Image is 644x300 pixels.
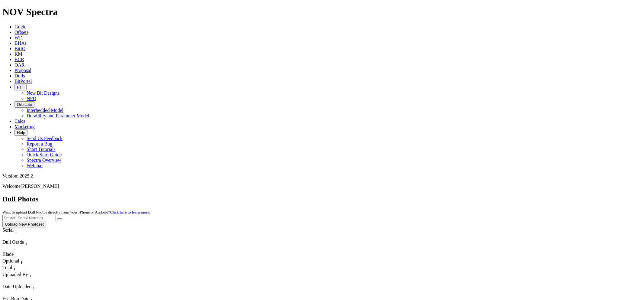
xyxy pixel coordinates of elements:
sub: 1 [29,274,31,278]
button: FTT [14,84,27,90]
a: Interbedded Model [27,108,63,113]
h2: Dull Photos [2,195,642,203]
a: KM [14,51,22,57]
span: Dull Grade [2,240,24,245]
a: Marketing [14,124,35,129]
div: Column Menu [2,279,72,284]
span: OrbitLite [17,102,32,107]
h1: NOV Spectra [2,6,642,18]
a: BCR [14,57,24,62]
a: New Bit Designs [27,90,59,96]
a: Click here to learn more. [110,210,150,214]
div: Serial Sort None [2,227,28,234]
div: Date Uploaded Sort None [2,284,48,291]
div: Uploaded By Sort None [2,272,72,279]
sub: 1 [14,267,16,272]
span: Help [17,130,25,135]
div: Sort None [2,240,45,252]
span: Serial [2,227,14,233]
a: Quick Start Guide [27,152,62,157]
span: Sort None [15,252,17,257]
small: Want to upload Dull Photos directly from your iPhone or Android? [2,210,150,214]
span: [PERSON_NAME] [21,184,59,189]
a: BHAs [14,41,27,46]
span: FTT [17,85,24,90]
a: BitIQ [14,46,25,51]
div: Version: 2025.2 [2,173,642,179]
a: Report a Bug [27,141,52,146]
a: Proposal [14,68,31,73]
div: Column Menu [2,291,48,296]
p: Welcome [2,184,642,189]
a: Dulls [14,73,25,78]
button: Upload New Photoset [2,221,46,227]
div: Sort None [2,272,72,284]
div: Sort None [2,252,24,258]
span: Date Uploaded [2,284,31,289]
div: Dull Grade Sort None [2,240,45,246]
a: Spectra Overview [27,158,61,163]
div: Sort None [2,258,24,265]
div: Sort None [2,227,28,240]
a: WD [14,35,23,40]
span: Sort None [29,272,31,277]
div: Blade Sort None [2,252,24,258]
div: Sort None [2,284,48,296]
span: Total [2,265,12,270]
span: Blade [2,252,14,257]
a: Offsets [14,30,28,35]
button: OrbitLite [14,101,34,108]
div: Total Sort None [2,265,24,272]
a: OAR [14,62,25,67]
span: Sort None [33,284,35,289]
a: BitPortal [14,79,32,84]
div: Optional Sort None [2,258,24,265]
sub: 1 [33,286,35,290]
a: Webinar [27,163,43,168]
sub: 1 [21,260,23,265]
button: Help [14,129,27,136]
a: Durability and Parameter Model [27,113,89,118]
span: Optional [2,258,19,263]
a: Guide [14,24,26,29]
sub: 1 [15,229,17,234]
span: Sort None [15,227,17,233]
span: Sort None [21,258,23,263]
a: Calcs [14,119,25,124]
div: Column Menu [2,234,28,240]
sub: 1 [25,241,27,246]
span: Sort None [25,240,27,245]
a: Send Us Feedback [27,136,62,141]
span: Uploaded By [2,272,28,277]
a: NPD [27,96,36,101]
span: Sort None [14,265,16,270]
a: Short Tutorials [27,147,56,152]
input: Search Serial Number [2,215,56,221]
div: Column Menu [2,246,45,252]
div: Sort None [2,265,24,272]
sub: 1 [15,253,17,258]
